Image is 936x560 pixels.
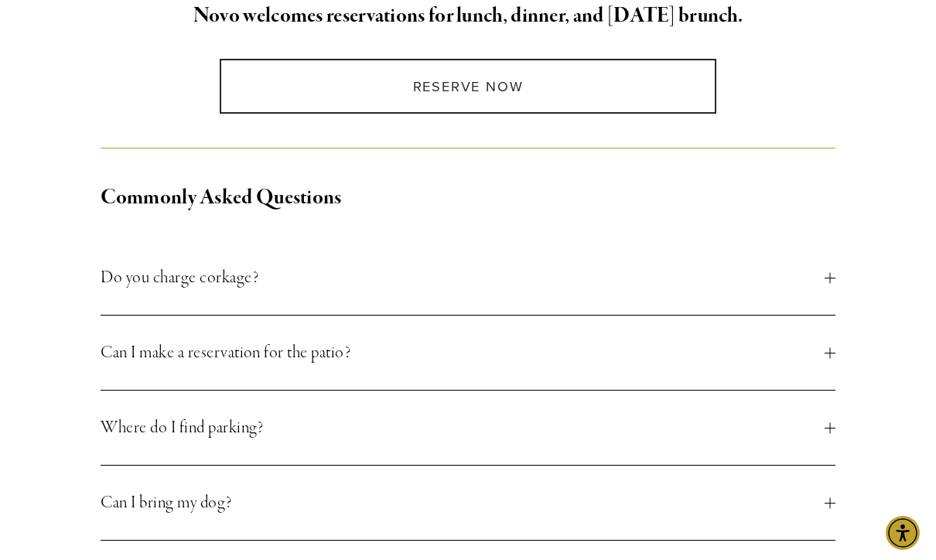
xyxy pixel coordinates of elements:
[886,516,920,550] div: Accessibility Menu
[101,182,835,214] h2: Commonly Asked Questions
[101,391,835,465] button: Where do I find parking?
[101,466,835,540] button: Can I bring my dog?
[101,339,824,367] span: Can I make a reservation for the patio?
[101,241,835,315] button: Do you charge corkage?
[101,264,824,292] span: Do you charge corkage?
[101,316,835,390] button: Can I make a reservation for the patio?
[220,59,716,114] a: Reserve Now
[101,414,824,442] span: Where do I find parking?
[101,489,824,517] span: Can I bring my dog?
